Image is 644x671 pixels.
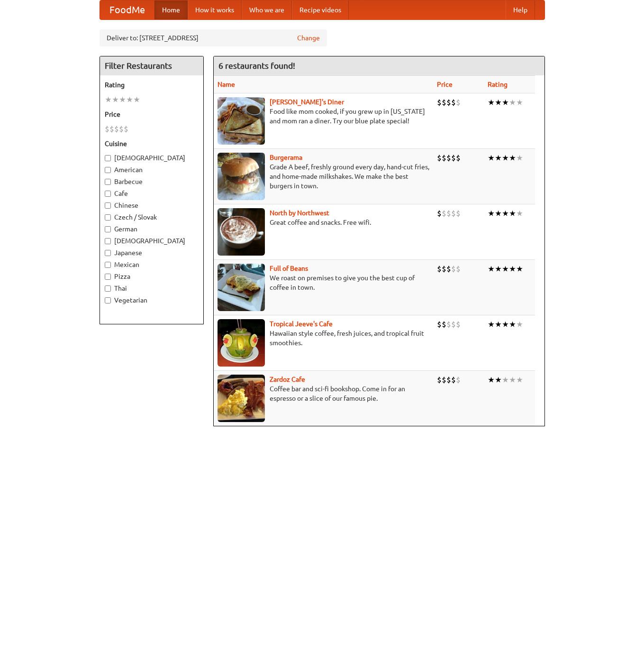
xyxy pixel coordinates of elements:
[516,375,523,385] li: ★
[516,97,523,108] li: ★
[495,375,502,385] li: ★
[105,124,109,134] li: $
[105,212,199,222] label: Czech / Slovak
[509,319,516,330] li: ★
[218,375,265,422] img: zardoz.jpg
[218,264,265,311] img: beans.jpg
[270,376,305,383] a: Zardoz Cafe
[488,153,495,163] li: ★
[488,81,508,88] a: Rating
[218,107,429,126] p: Food like mom cooked, if you grew up in [US_STATE] and mom ran a diner. Try our blue plate special!
[451,153,456,163] li: $
[437,264,442,274] li: $
[105,214,111,221] input: Czech / Slovak
[442,153,446,163] li: $
[495,208,502,219] li: ★
[446,375,451,385] li: $
[456,319,461,330] li: $
[451,208,456,219] li: $
[242,0,292,19] a: Who we are
[437,81,453,88] a: Price
[446,153,451,163] li: $
[516,319,523,330] li: ★
[105,238,111,244] input: [DEMOGRAPHIC_DATA]
[442,319,446,330] li: $
[488,375,495,385] li: ★
[446,319,451,330] li: $
[456,375,461,385] li: $
[495,264,502,274] li: ★
[495,319,502,330] li: ★
[270,320,333,328] a: Tropical Jeeve's Cafe
[105,297,111,303] input: Vegetarian
[114,124,119,134] li: $
[270,98,344,106] b: [PERSON_NAME]'s Diner
[105,155,111,161] input: [DEMOGRAPHIC_DATA]
[218,319,265,367] img: jeeves.jpg
[218,81,235,88] a: Name
[451,264,456,274] li: $
[112,94,119,105] li: ★
[502,264,509,274] li: ★
[218,162,429,191] p: Grade A beef, freshly ground every day, hand-cut fries, and home-made milkshakes. We make the bes...
[105,284,199,293] label: Thai
[516,264,523,274] li: ★
[502,153,509,163] li: ★
[100,56,203,75] h4: Filter Restaurants
[292,0,349,19] a: Recipe videos
[133,94,140,105] li: ★
[456,97,461,108] li: $
[437,153,442,163] li: $
[105,272,199,281] label: Pizza
[105,262,111,268] input: Mexican
[105,236,199,246] label: [DEMOGRAPHIC_DATA]
[502,319,509,330] li: ★
[105,248,199,257] label: Japanese
[105,250,111,256] input: Japanese
[105,94,112,105] li: ★
[488,208,495,219] li: ★
[105,167,111,173] input: American
[218,97,265,145] img: sallys.jpg
[119,94,126,105] li: ★
[105,80,199,90] h5: Rating
[105,110,199,119] h5: Price
[218,61,295,70] ng-pluralize: 6 restaurants found!
[270,154,302,161] b: Burgerama
[456,208,461,219] li: $
[105,226,111,232] input: German
[105,139,199,148] h5: Cuisine
[451,375,456,385] li: $
[218,384,429,403] p: Coffee bar and sci-fi bookshop. Come in for an espresso or a slice of our famous pie.
[442,97,446,108] li: $
[488,264,495,274] li: ★
[105,274,111,280] input: Pizza
[109,124,114,134] li: $
[437,208,442,219] li: $
[105,295,199,305] label: Vegetarian
[437,375,442,385] li: $
[218,273,429,292] p: We roast on premises to give you the best cup of coffee in town.
[502,97,509,108] li: ★
[437,319,442,330] li: $
[502,375,509,385] li: ★
[442,264,446,274] li: $
[451,97,456,108] li: $
[105,177,199,186] label: Barbecue
[270,265,308,272] b: Full of Beans
[119,124,124,134] li: $
[297,33,320,43] a: Change
[105,285,111,292] input: Thai
[451,319,456,330] li: $
[446,208,451,219] li: $
[218,329,429,348] p: Hawaiian style coffee, fresh juices, and tropical fruit smoothies.
[270,209,329,217] a: North by Northwest
[442,375,446,385] li: $
[105,179,111,185] input: Barbecue
[446,97,451,108] li: $
[154,0,188,19] a: Home
[509,97,516,108] li: ★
